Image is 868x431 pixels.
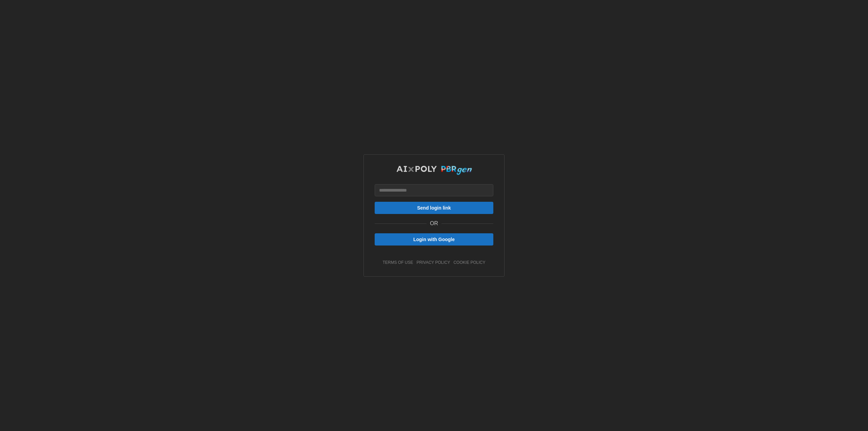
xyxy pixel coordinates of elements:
p: OR [430,219,438,228]
a: privacy policy [417,260,450,266]
span: Send login link [417,202,451,214]
button: Login with Google [375,233,493,246]
a: terms of use [383,260,413,266]
button: Send login link [375,202,493,214]
img: AIxPoly PBRgen [396,165,472,175]
span: Login with Google [413,234,455,245]
a: cookie policy [453,260,485,266]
